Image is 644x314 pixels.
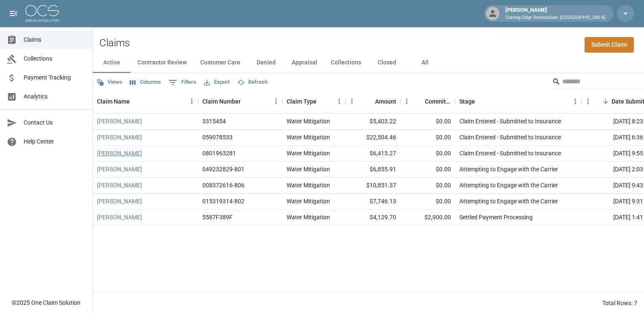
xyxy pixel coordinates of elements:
div: $0.00 [400,194,455,210]
button: Sort [130,96,142,107]
button: Customer Care [193,53,247,73]
button: Appraisal [285,53,324,73]
img: ocs-logo-white-transparent.png [25,5,59,22]
div: Attempting to Engage with the Carrier [459,181,558,189]
div: $4,129.70 [346,210,400,226]
button: Sort [475,96,487,107]
div: Water Mitigation [287,133,330,141]
div: 049232829-801 [202,165,244,173]
a: [PERSON_NAME] [97,117,142,125]
div: Attempting to Engage with the Carrier [459,197,558,205]
button: Menu [185,95,198,108]
div: $5,403.22 [346,114,400,130]
div: Water Mitigation [287,149,330,157]
div: Settled Payment Processing [459,213,533,221]
div: $6,855.91 [346,162,400,178]
a: [PERSON_NAME] [97,165,142,173]
div: $0.00 [400,114,455,130]
div: Committed Amount [425,90,451,113]
button: Sort [317,96,328,107]
button: Views [94,76,124,89]
div: Water Mitigation [287,117,330,125]
button: Denied [247,53,285,73]
span: Collections [24,54,86,63]
button: Contractor Review [131,53,193,73]
div: Water Mitigation [287,181,330,189]
div: $7,746.13 [346,194,400,210]
div: Claim Name [93,90,198,113]
div: Total Rows: 7 [602,299,637,307]
div: $0.00 [400,178,455,194]
span: Analytics [24,92,86,101]
div: dynamic tabs [93,53,644,73]
div: Claim Number [202,90,241,113]
a: [PERSON_NAME] [97,181,142,189]
div: Claim Type [287,90,317,113]
button: Closed [368,53,406,73]
button: Menu [270,95,282,108]
p: Cutting Edge Restoration- [GEOGRAPHIC_DATA] [505,14,605,21]
button: open drawer [5,5,22,22]
div: $2,900.00 [400,210,455,226]
div: $22,504.46 [346,130,400,146]
div: Water Mitigation [287,165,330,173]
div: Attempting to Engage with the Carrier [459,165,558,173]
button: Select columns [128,76,163,89]
button: Sort [363,96,375,107]
button: All [406,53,444,73]
button: Sort [241,96,252,107]
div: 5587F389F [202,213,233,221]
div: Claim Number [198,90,282,113]
div: Search [552,75,642,90]
div: Stage [459,90,475,113]
div: Amount [375,90,396,113]
button: Sort [600,96,612,107]
button: Refresh [235,76,270,89]
button: Menu [346,95,358,108]
span: Claims [24,35,86,44]
div: $0.00 [400,146,455,162]
div: 3315454 [202,117,226,125]
span: Help Center [24,137,86,146]
button: Menu [569,95,582,108]
div: Claim Entered - Submitted to Insurance [459,133,561,141]
div: Claim Entered - Submitted to Insurance [459,117,561,125]
div: Claim Type [282,90,346,113]
div: 0801963281 [202,149,236,157]
a: [PERSON_NAME] [97,149,142,157]
a: [PERSON_NAME] [97,213,142,221]
a: [PERSON_NAME] [97,197,142,205]
a: Submit Claim [585,37,634,53]
div: [PERSON_NAME] [502,6,609,21]
button: Sort [413,96,425,107]
span: Payment Tracking [24,73,86,82]
div: 008372616-806 [202,181,244,189]
div: 059078533 [202,133,233,141]
div: Claim Name [97,90,130,113]
div: Water Mitigation [287,197,330,205]
button: Export [202,76,232,89]
button: Menu [582,95,594,108]
span: Contact Us [24,118,86,127]
div: 015319314-802 [202,197,244,205]
div: $10,851.37 [346,178,400,194]
div: Claim Entered - Submitted to Insurance [459,149,561,157]
div: Committed Amount [400,90,455,113]
div: $0.00 [400,162,455,178]
a: [PERSON_NAME] [97,133,142,141]
div: $0.00 [400,130,455,146]
button: Menu [333,95,346,108]
button: Menu [400,95,413,108]
button: Active [93,53,131,73]
div: © 2025 One Claim Solution [12,298,80,307]
div: $6,413.27 [346,146,400,162]
button: Show filters [166,76,199,89]
button: Collections [324,53,368,73]
h2: Claims [99,37,130,49]
div: Water Mitigation [287,213,330,221]
div: Stage [455,90,582,113]
div: Amount [346,90,400,113]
